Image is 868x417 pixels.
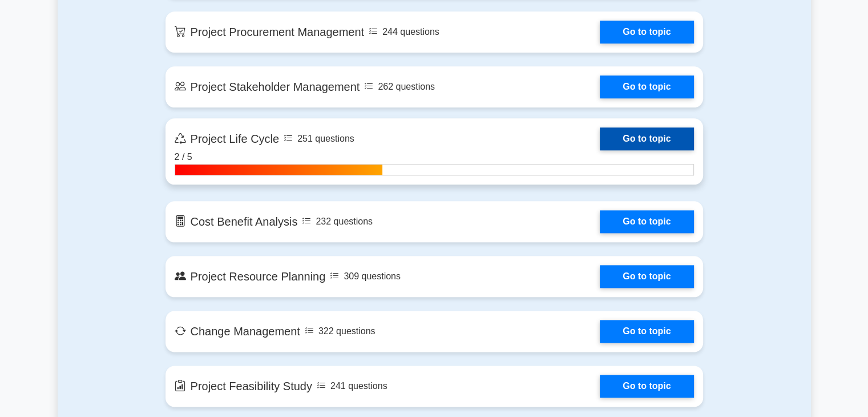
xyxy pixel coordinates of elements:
a: Go to topic [600,375,693,398]
a: Go to topic [600,21,693,43]
a: Go to topic [600,75,693,98]
a: Go to topic [600,210,693,233]
a: Go to topic [600,127,693,150]
a: Go to topic [600,265,693,288]
a: Go to topic [600,320,693,343]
